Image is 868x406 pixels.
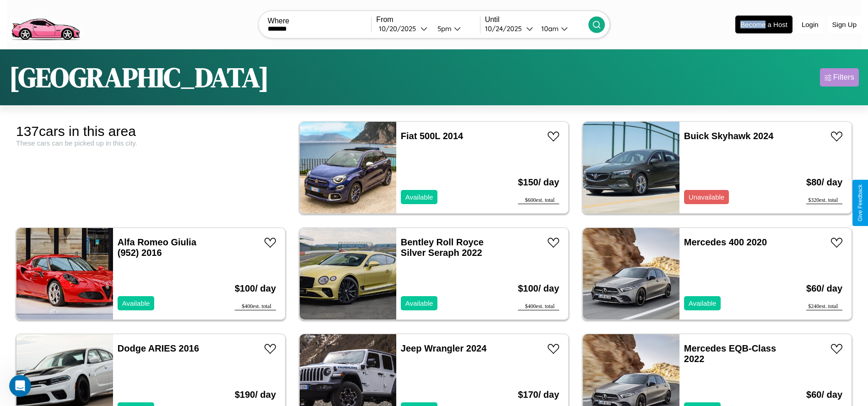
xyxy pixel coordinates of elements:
div: $ 400 est. total [518,303,559,310]
button: 10/20/2025 [376,24,430,33]
iframe: Intercom live chat [9,375,31,397]
div: Give Feedback [857,184,863,222]
a: Mercedes 400 2020 [684,237,767,247]
h3: $ 60 / day [806,274,842,303]
h3: $ 100 / day [518,274,559,303]
p: Available [405,191,433,203]
p: Available [405,297,433,309]
div: 5pm [433,24,454,33]
label: Where [268,17,371,25]
a: Fiat 500L 2014 [401,131,463,141]
button: Login [797,16,823,33]
div: 10 / 20 / 2025 [379,24,421,33]
a: Dodge ARIES 2016 [118,343,199,353]
a: Mercedes EQB-Class 2022 [684,343,776,364]
p: Available [689,297,717,309]
div: 10am [537,24,561,33]
label: From [376,16,480,24]
div: These cars can be picked up in this city. [16,139,286,147]
h3: $ 100 / day [235,274,276,303]
a: Bentley Roll Royce Silver Seraph 2022 [401,237,484,258]
div: $ 600 est. total [518,197,559,204]
a: Alfa Romeo Giulia (952) 2016 [118,237,196,258]
h3: $ 80 / day [806,168,842,197]
a: Buick Skyhawk 2024 [684,131,774,141]
div: $ 400 est. total [235,303,276,310]
label: Until [485,16,588,24]
button: Sign Up [828,16,861,33]
div: $ 240 est. total [806,303,842,310]
img: logo [7,5,84,43]
button: Filters [820,68,859,87]
div: $ 320 est. total [806,197,842,204]
h1: [GEOGRAPHIC_DATA] [9,59,269,96]
p: Unavailable [689,191,724,203]
button: Become a Host [735,16,793,33]
div: 10 / 24 / 2025 [485,24,526,33]
button: 10am [534,24,588,33]
p: Available [122,297,150,309]
h3: $ 150 / day [518,168,559,197]
div: 137 cars in this area [16,124,286,139]
button: 5pm [430,24,480,33]
a: Jeep Wrangler 2024 [401,343,487,353]
div: Filters [833,73,854,82]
